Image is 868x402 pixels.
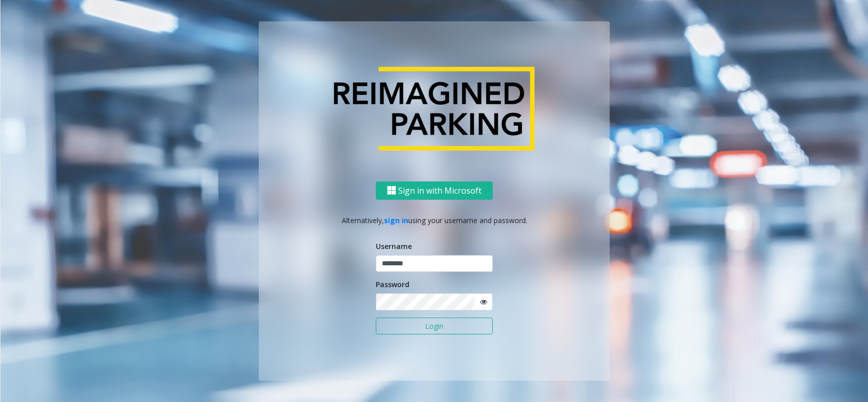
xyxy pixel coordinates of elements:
[376,318,493,335] button: Login
[376,241,412,252] label: Username
[376,181,493,200] button: Sign in with Microsoft
[384,215,408,225] a: sign in
[269,215,600,226] p: Alternatively, using your username and password.
[376,279,409,290] label: Password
